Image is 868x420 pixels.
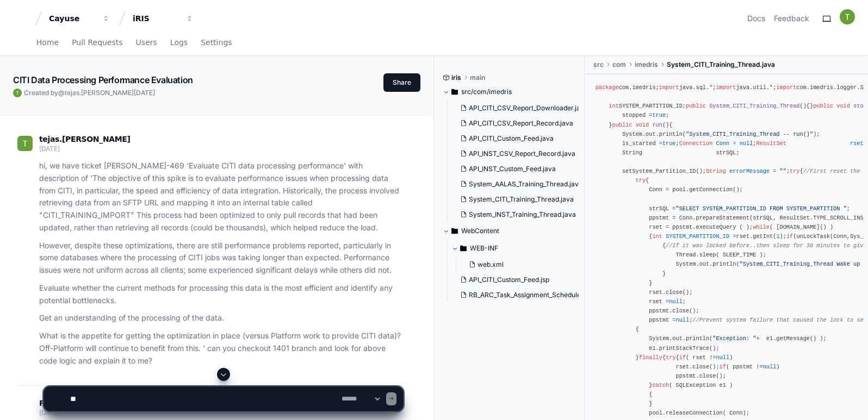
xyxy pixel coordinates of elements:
button: iRIS [128,9,198,28]
img: ACg8ocL5-NG-c-oqfxcQk3HMb8vOpXBy6RvsyWwzFUILJoWlmPxnAQ=s96-c [840,9,855,24]
span: Connection [679,140,713,147]
app-text-character-animate: CITI Data Processing Performance Evaluation [13,74,193,85]
img: ACg8ocL5-NG-c-oqfxcQk3HMb8vOpXBy6RvsyWwzFUILJoWlmPxnAQ=s96-c [13,89,22,97]
span: src/com/imedris [461,87,512,96]
button: API_CITI_Custom_Feed.jsp [456,272,579,287]
span: public [686,103,706,109]
a: Pull Requests [72,30,122,55]
span: Conn [716,140,730,147]
button: System_INST_Training_Thread.java [456,207,579,222]
span: try [636,177,646,184]
img: ACg8ocL5-NG-c-oqfxcQk3HMb8vOpXBy6RvsyWwzFUILJoWlmPxnAQ=s96-c [17,136,33,151]
span: WEB-INF [470,244,498,253]
span: API_CITI_Custom_Feed.java [469,134,554,143]
a: Docs [747,13,765,24]
span: RB_ARC_Task_Assignment_Scheduled.jsp [469,291,595,299]
button: API_INST_Custom_Feed.java [456,161,579,177]
button: web.xml [464,257,579,272]
span: public [813,103,833,109]
span: try [790,168,799,174]
span: int [652,233,662,240]
span: rset [850,140,864,147]
span: SYSTEM_PARTITION_ID [666,233,729,240]
span: System_INST_Training_Thread.java [469,210,576,219]
span: run [652,122,662,128]
span: WebContent [461,227,499,235]
span: System_CITI_Training_Thread.java [667,60,775,69]
p: However, despite these optimizations, there are still performance problems reported, particularly... [39,240,403,277]
button: WEB-INF [451,240,585,257]
span: null [763,363,777,370]
span: = [773,168,776,174]
span: System_CITI_Training_Thread [709,103,799,109]
button: WebContent [443,222,576,240]
span: tejas.[PERSON_NAME] [39,135,131,143]
span: com [612,60,626,69]
svg: Directory [451,224,458,237]
span: Users [136,39,157,46]
p: hi, we have ticket [PERSON_NAME]-469 'Evaluate CITI data processing performance' with description... [39,160,403,234]
span: import [659,84,679,91]
span: "" [780,168,786,174]
span: null [676,317,690,323]
span: String [706,168,726,174]
button: Feedback [774,13,809,24]
span: Settings [201,39,232,46]
span: import [776,84,796,91]
span: true [662,140,676,147]
span: "Exception: " [712,335,756,342]
button: API_INST_CSV_Report_Record.java [456,146,579,161]
a: Home [36,30,59,55]
span: API_CITI_Custom_Feed.jsp [469,275,549,284]
span: "SELECT SYSTEM_PARTITION_ID FROM SYSTEM_PARTITION " [676,205,847,212]
span: public [612,122,632,128]
span: try [666,354,675,361]
button: API_CITI_CSV_Report_Downloader.java [456,101,579,116]
span: web.xml [478,260,504,269]
span: Pull Requests [72,39,122,46]
span: import [716,84,736,91]
a: Settings [201,30,232,55]
span: API_CITI_CSV_Report_Record.java [469,119,573,128]
span: finally [639,354,662,361]
iframe: Open customer support [833,384,863,413]
span: null [669,298,683,305]
span: package [596,84,619,91]
a: Logs [170,30,188,55]
button: API_CITI_CSV_Report_Record.java [456,116,579,131]
span: while [753,224,770,230]
span: Logs [170,39,188,46]
button: src/com/imedris [443,83,576,101]
span: if [679,354,686,361]
span: () [662,122,669,128]
button: RB_ARC_Task_Assignment_Scheduled.jsp [456,287,579,303]
span: System_CITI_Training_Thread.java [469,195,574,204]
p: Get an understanding of the processing of the data. [39,312,403,324]
span: [DATE] [39,145,59,153]
span: tejas.[PERSON_NAME] [65,89,134,97]
span: true [652,112,666,118]
span: API_CITI_CSV_Report_Downloader.java [469,104,588,112]
span: src [593,60,604,69]
span: ResultSet [757,140,786,147]
span: main [470,73,485,82]
button: API_CITI_Custom_Feed.java [456,131,579,146]
span: if [786,233,793,240]
div: iRIS [133,13,179,24]
span: null [716,354,730,361]
button: System_CITI_Training_Thread.java [456,192,579,207]
span: () [800,103,807,109]
span: int [609,103,618,109]
svg: Directory [451,85,458,98]
span: iris [451,73,461,82]
span: [DATE] [134,89,155,97]
div: Cayuse [49,13,96,24]
p: What is the appetite for getting the optimization in place (versus Platform work to provide CITI ... [39,330,403,367]
span: Home [36,39,59,46]
span: imedris [635,60,658,69]
button: System_AALAS_Training_Thread.java [456,177,579,192]
button: Cayuse [45,9,114,28]
span: API_INST_CSV_Report_Record.java [469,149,575,158]
span: = [733,233,736,240]
span: @ [58,89,65,97]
